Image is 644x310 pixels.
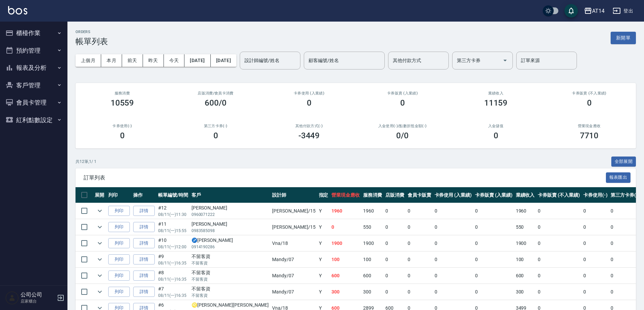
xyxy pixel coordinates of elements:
[606,172,631,183] button: 報表匯出
[551,91,628,95] h2: 卡券販賣 (不入業績)
[361,203,384,219] td: 1960
[270,124,348,128] h2: 其他付款方式(-)
[433,252,474,267] td: 0
[587,98,592,108] h3: 0
[270,91,348,95] h2: 卡券使用 (入業績)
[514,284,536,300] td: 300
[473,268,514,284] td: 0
[330,284,361,300] td: 300
[270,203,317,219] td: [PERSON_NAME] /15
[473,203,514,219] td: 0
[156,268,190,284] td: #8
[592,7,605,15] div: AT14
[3,24,65,42] button: 櫃檯作業
[3,111,65,129] button: 紅利點數設定
[156,203,190,219] td: #12
[76,37,108,46] h3: 帳單列表
[177,91,254,95] h2: 店販消費 /會員卡消費
[156,284,190,300] td: #7
[95,254,105,264] button: expand row
[551,124,628,128] h2: 營業現金應收
[192,276,269,282] p: 不留客資
[8,6,27,15] img: Logo
[433,203,474,219] td: 0
[120,131,125,140] h3: 0
[76,30,108,34] h2: ORDERS
[433,268,474,284] td: 0
[95,238,105,248] button: expand row
[270,284,317,300] td: Mandy /07
[101,54,122,67] button: 本月
[536,235,581,251] td: 0
[192,269,269,276] div: 不留客資
[3,94,65,111] button: 會員卡管理
[609,219,641,235] td: 0
[108,222,130,232] button: 列印
[582,235,609,251] td: 0
[473,219,514,235] td: 0
[107,187,131,203] th: 列印
[158,228,188,234] p: 08/11 (一) 15:55
[95,206,105,216] button: expand row
[361,268,384,284] td: 600
[396,131,409,140] h3: 0 /0
[406,284,433,300] td: 0
[270,268,317,284] td: Mandy /07
[400,98,405,108] h3: 0
[270,235,317,251] td: Vna /18
[582,187,609,203] th: 卡券使用(-)
[536,252,581,267] td: 0
[406,268,433,284] td: 0
[361,219,384,235] td: 550
[192,260,269,266] p: 不留客資
[384,235,406,251] td: 0
[317,284,330,300] td: Y
[514,268,536,284] td: 600
[609,284,641,300] td: 0
[582,203,609,219] td: 0
[317,187,330,203] th: 指定
[156,235,190,251] td: #10
[158,244,188,250] p: 08/11 (一) 12:00
[158,276,188,282] p: 08/11 (一) 16:35
[21,298,55,304] p: 店家櫃台
[473,252,514,267] td: 0
[108,287,130,297] button: 列印
[536,187,581,203] th: 卡券販賣 (不入業績)
[158,212,188,218] p: 08/11 (一) 11:30
[514,252,536,267] td: 100
[582,219,609,235] td: 0
[364,124,441,128] h2: 入金使用(-) /點數折抵金額(-)
[514,203,536,219] td: 1960
[610,5,636,17] button: 登出
[84,124,161,128] h2: 卡券使用(-)
[514,219,536,235] td: 550
[457,91,534,95] h2: 業績收入
[384,203,406,219] td: 0
[192,244,269,250] p: 0914190286
[270,187,317,203] th: 設計師
[133,206,155,216] a: 詳情
[494,131,498,140] h3: 0
[609,203,641,219] td: 0
[406,219,433,235] td: 0
[361,252,384,267] td: 100
[606,174,631,180] a: 報表匯出
[108,238,130,249] button: 列印
[384,284,406,300] td: 0
[192,212,269,218] p: 0960071222
[330,268,361,284] td: 600
[536,203,581,219] td: 0
[514,187,536,203] th: 業績收入
[536,268,581,284] td: 0
[111,98,134,108] h3: 10559
[317,252,330,267] td: Y
[406,187,433,203] th: 會員卡販賣
[108,206,130,216] button: 列印
[384,252,406,267] td: 0
[473,235,514,251] td: 0
[361,187,384,203] th: 服務消費
[384,219,406,235] td: 0
[192,221,269,228] div: [PERSON_NAME]
[580,131,599,140] h3: 7710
